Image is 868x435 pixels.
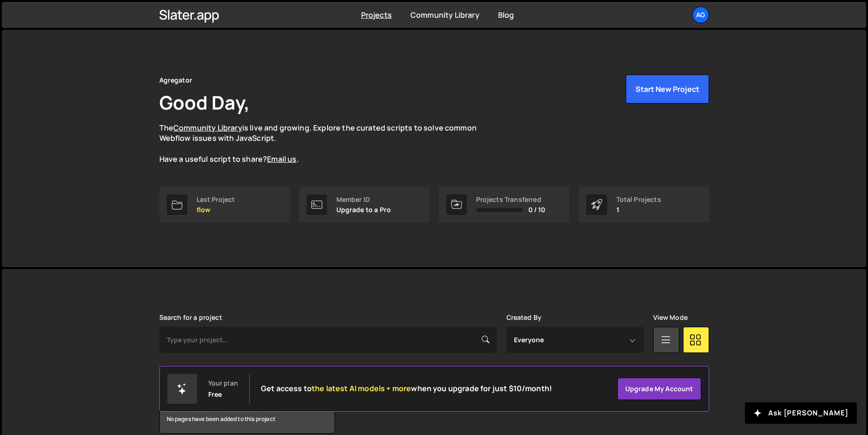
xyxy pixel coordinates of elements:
[159,187,290,222] a: Last Project flow
[208,380,238,387] div: Your plan
[261,384,552,393] h2: Get access to when you upgrade for just $10/month!
[159,90,250,115] h1: Good Day,
[197,196,235,203] div: Last Project
[208,391,222,398] div: Free
[498,10,514,20] a: Blog
[159,123,495,165] p: The is live and growing. Explore the curated scripts to solve common Webflow issues with JavaScri...
[616,206,661,214] p: 1
[336,206,391,214] p: Upgrade to a Pro
[506,314,542,321] label: Created By
[197,206,235,214] p: flow
[159,327,497,353] input: Type your project...
[653,314,688,321] label: View Mode
[626,75,709,104] button: Start New Project
[361,10,392,20] a: Projects
[692,7,709,23] a: Ag
[745,402,857,424] button: Ask [PERSON_NAME]
[159,75,192,86] div: Agregator
[476,196,546,203] div: Projects Transferred
[410,10,479,20] a: Community Library
[173,123,242,133] a: Community Library
[312,383,411,394] span: the latest AI models + more
[616,196,661,203] div: Total Projects
[617,378,701,400] a: Upgrade my account
[528,206,546,214] span: 0 / 10
[336,196,391,203] div: Member ID
[267,154,296,164] a: Email us
[159,314,222,321] label: Search for a project
[160,405,335,433] div: No pages have been added to this project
